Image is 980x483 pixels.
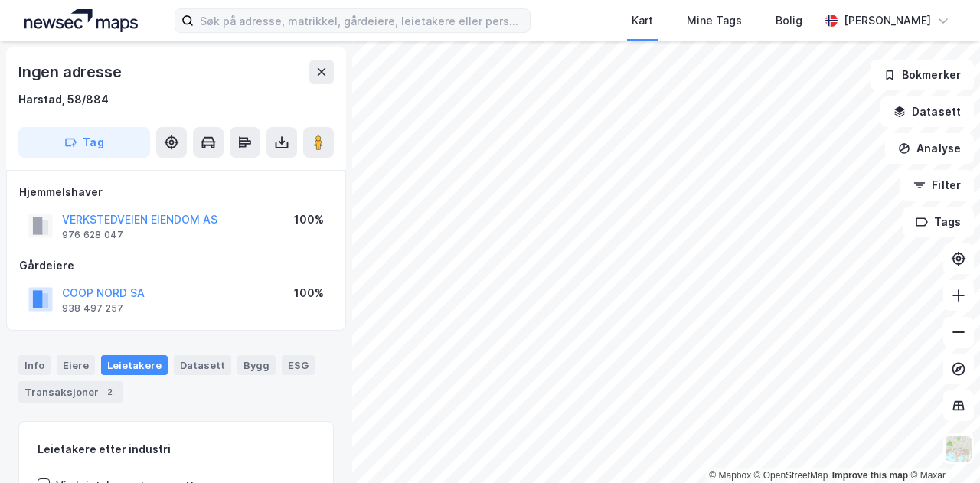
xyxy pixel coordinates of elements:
[903,410,980,483] div: Kontrollprogram for chat
[776,11,802,30] div: Bolig
[18,355,51,375] div: Info
[687,11,742,30] div: Mine Tags
[709,470,751,481] a: Mapbox
[18,90,109,109] div: Harstad, 58/884
[101,355,168,375] div: Leietakere
[903,410,980,483] iframe: Chat Widget
[19,256,333,275] div: Gårdeiere
[62,229,123,241] div: 976 628 047
[174,355,231,375] div: Datasett
[24,9,138,32] img: logo.a4113a55bc3d86da70a041830d287a7e.svg
[754,470,828,481] a: OpenStreetMap
[832,470,908,481] a: Improve this map
[885,133,974,164] button: Analyse
[294,210,324,229] div: 100%
[18,127,150,158] button: Tag
[294,284,324,302] div: 100%
[194,9,530,32] input: Søk på adresse, matrikkel, gårdeiere, leietakere eller personer
[282,355,315,375] div: ESG
[57,355,95,375] div: Eiere
[62,302,123,315] div: 938 497 257
[632,11,653,30] div: Kart
[903,207,974,237] button: Tags
[102,384,117,400] div: 2
[880,96,974,127] button: Datasett
[900,170,974,201] button: Filter
[237,355,276,375] div: Bygg
[38,440,315,459] div: Leietakere etter industri
[844,11,931,30] div: [PERSON_NAME]
[871,60,974,90] button: Bokmerker
[18,381,123,403] div: Transaksjoner
[18,60,124,84] div: Ingen adresse
[19,183,333,201] div: Hjemmelshaver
